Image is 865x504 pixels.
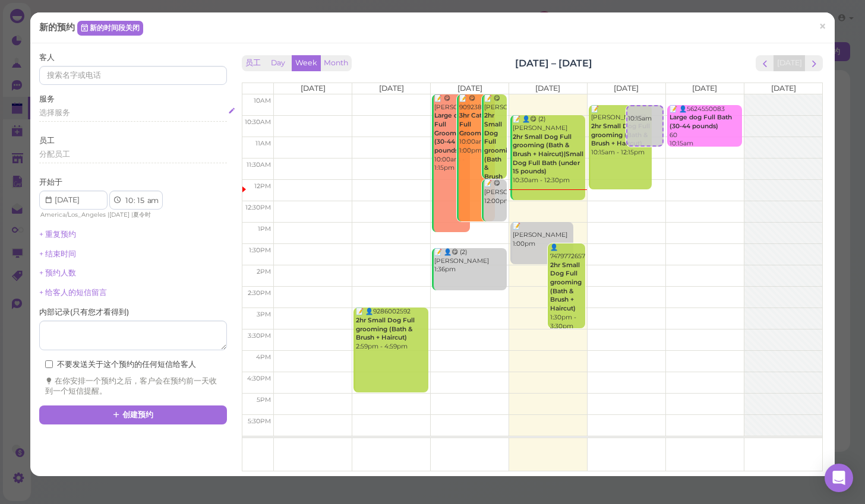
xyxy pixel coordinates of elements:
[39,288,107,297] a: + 给客人的短信留言
[257,396,271,404] span: 5pm
[257,310,271,318] span: 3pm
[512,115,585,185] div: 📝 👤😋 (2) [PERSON_NAME] 10:30am - 12:30pm
[245,204,271,211] span: 12:30pm
[355,308,428,351] div: 📝 👤9286002592 2:59pm - 4:59pm
[379,84,404,93] span: [DATE]
[484,112,516,198] b: 2hr Small Dog Full grooming (Bath & Brush + Haircut)
[255,140,271,147] span: 11am
[535,84,560,93] span: [DATE]
[692,84,717,93] span: [DATE]
[591,105,652,157] div: 📝 [PERSON_NAME] 10:15am - 12:15pm
[39,52,55,63] label: 客人
[484,179,507,205] div: 📝 😋 [PERSON_NAME] 12:00pm
[39,66,227,85] input: 搜索名字或电话
[771,84,796,93] span: [DATE]
[459,94,495,156] div: 📝 😋 9092384759 10:00am - 1:00pm
[301,84,326,93] span: [DATE]
[264,55,292,71] button: Day
[774,55,806,71] button: [DATE]
[614,84,639,93] span: [DATE]
[484,94,507,225] div: 📝 😋 [PERSON_NAME] 10:00am - 12:00pm
[819,18,826,35] span: ×
[512,222,573,248] div: 📝 [PERSON_NAME] 1:00pm
[254,97,271,104] span: 10am
[550,261,582,312] b: 2hr Small Dog Full grooming (Bath & Brush + Haircut)
[245,118,271,126] span: 10:30am
[256,353,271,361] span: 4pm
[434,94,470,173] div: 📝 😋 [PERSON_NAME] 10:00am - 1:15pm
[515,56,592,70] h2: [DATE] – [DATE]
[356,316,415,341] b: 2hr Small Dog Full grooming (Bath & Brush + Haircut)
[550,243,585,331] div: 👤7479772657 1:30pm - 3:30pm
[254,182,271,190] span: 12pm
[39,405,227,424] button: 创建预约
[45,359,196,370] label: 不要发送关于这个预约的任何短信给客人
[39,21,77,33] span: 新的预约
[45,376,221,397] div: 在你安排一个预约之后，客户会在预约前一天收到一个短信提醒。
[39,135,55,146] label: 员工
[39,230,76,239] a: + 重复预约
[40,211,106,218] span: America/Los_Angeles
[247,375,271,382] span: 4:30pm
[257,268,271,275] span: 2pm
[77,21,143,35] a: 新的时间段关闭
[249,246,271,254] span: 1:30pm
[825,464,853,492] div: Open Intercom Messenger
[434,112,466,154] b: Large dog Full Grooming (30-44 pounds)
[45,360,53,368] input: 不要发送关于这个预约的任何短信给客人
[39,94,55,104] label: 服务
[459,112,491,137] b: 3hr Cats Full Grooming
[39,249,76,258] a: + 结束时间
[242,55,264,71] button: 员工
[756,55,774,71] button: prev
[39,108,70,117] span: 选择服务
[133,211,151,218] span: 夏令时
[248,332,271,340] span: 3:30pm
[39,210,172,220] div: | |
[457,84,482,93] span: [DATE]
[627,106,662,123] div: 10:15am
[109,211,130,218] span: [DATE]
[434,248,507,274] div: 📝 👤😋 (2) [PERSON_NAME] 1:36pm
[670,113,732,130] b: Large dog Full Bath (30-44 pounds)
[39,268,76,277] a: + 预约人数
[292,55,321,71] button: Week
[513,133,583,176] b: 2hr Small Dog Full grooming (Bath & Brush + Haircut)|Small Dog Full Bath (under 15 pounds)
[258,225,271,233] span: 1pm
[248,289,271,297] span: 2:30pm
[591,122,650,147] b: 2hr Small Dog Full grooming (Bath & Brush + Haircut)
[248,417,271,425] span: 5:30pm
[669,105,742,148] div: 📝 👤5624550083 60 10:15am
[247,161,271,169] span: 11:30am
[320,55,352,71] button: Month
[39,307,129,318] label: 内部记录 ( 只有您才看得到 )
[39,150,70,159] span: 分配员工
[39,177,62,188] label: 开始于
[805,55,823,71] button: next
